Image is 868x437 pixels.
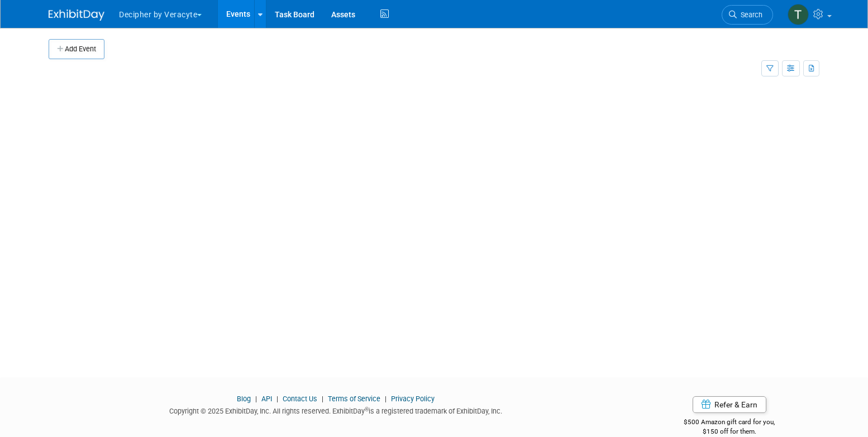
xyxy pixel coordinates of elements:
[283,395,317,403] a: Contact Us
[391,395,435,403] a: Privacy Policy
[261,395,272,403] a: API
[328,395,380,403] a: Terms of Service
[365,406,369,412] sup: ®
[49,39,104,59] button: Add Event
[788,4,809,25] img: Tony Alvarado
[49,9,104,21] img: ExhibitDay
[737,11,762,19] span: Search
[237,395,251,403] a: Blog
[49,404,623,416] div: Copyright © 2025 ExhibitDay, Inc. All rights reserved. ExhibitDay is a registered trademark of Ex...
[640,427,820,436] div: $150 off for them.
[252,395,260,403] span: |
[722,5,773,25] a: Search
[382,395,389,403] span: |
[274,395,281,403] span: |
[693,396,766,413] a: Refer & Earn
[319,395,326,403] span: |
[640,410,820,436] div: $500 Amazon gift card for you,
